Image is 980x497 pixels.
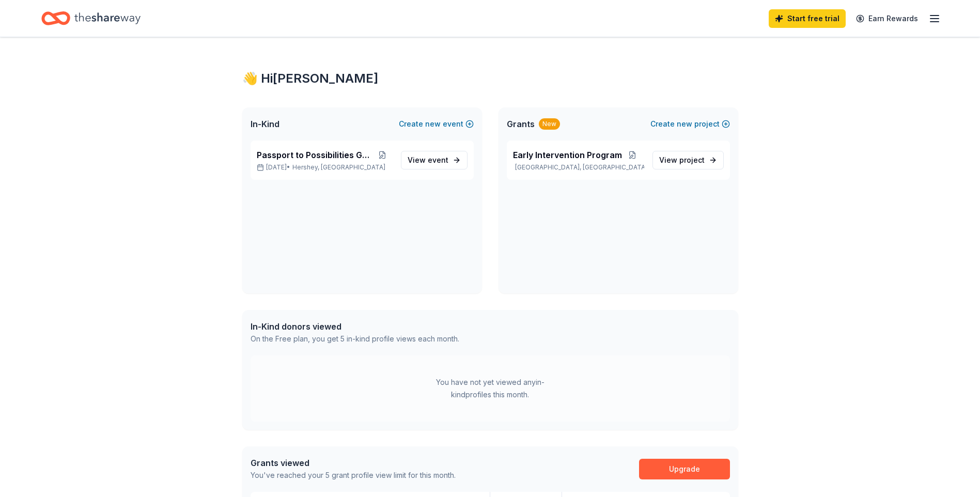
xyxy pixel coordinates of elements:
[679,156,705,164] span: project
[257,149,372,161] span: Passport to Possibilities Gala
[513,149,622,161] span: Early Intervention Program
[251,457,456,469] div: Grants viewed
[652,151,724,169] a: View project
[639,459,730,479] a: Upgrade
[659,154,705,166] span: View
[408,154,448,166] span: View
[677,118,692,130] span: new
[425,118,441,130] span: new
[650,118,730,130] button: Createnewproject
[292,163,385,172] span: Hershey, [GEOGRAPHIC_DATA]
[399,118,474,130] button: Createnewevent
[539,118,560,130] div: New
[257,163,393,172] p: [DATE] •
[507,118,535,130] span: Grants
[769,9,846,28] a: Start free trial
[251,320,459,333] div: In-Kind donors viewed
[251,333,459,345] div: On the Free plan, you get 5 in-kind profile views each month.
[242,70,738,87] div: 👋 Hi [PERSON_NAME]
[426,376,555,401] div: You have not yet viewed any in-kind profiles this month.
[251,469,456,482] div: You've reached your 5 grant profile view limit for this month.
[850,9,924,28] a: Earn Rewards
[41,6,141,30] a: Home
[251,118,279,130] span: In-Kind
[428,156,448,164] span: event
[513,163,644,172] p: [GEOGRAPHIC_DATA], [GEOGRAPHIC_DATA]
[401,151,468,169] a: View event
